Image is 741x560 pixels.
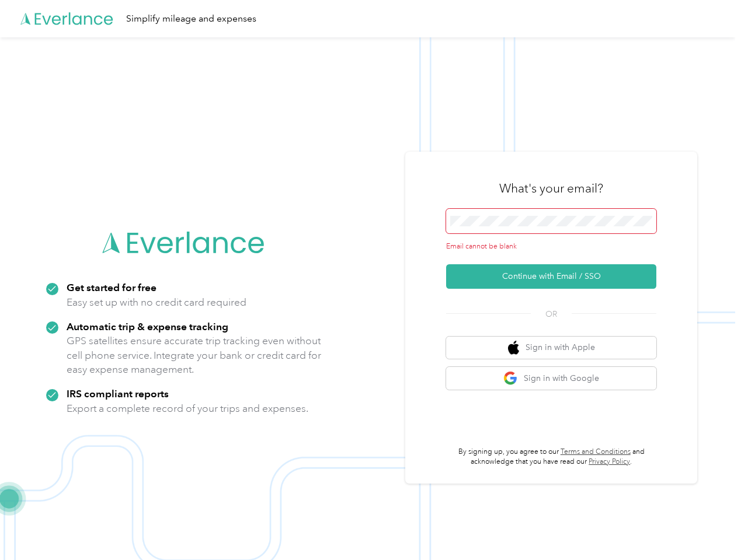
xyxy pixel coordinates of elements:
img: google logo [503,371,518,386]
p: Easy set up with no credit card required [67,295,246,310]
div: Email cannot be blank [446,242,656,252]
p: By signing up, you agree to our and acknowledge that you have read our . [446,447,656,467]
img: apple logo [508,341,520,355]
button: Continue with Email / SSO [446,264,656,289]
a: Terms and Conditions [561,447,631,456]
strong: Automatic trip & expense tracking [67,320,228,332]
strong: Get started for free [67,281,156,293]
strong: IRS compliant reports [67,387,169,400]
span: OR [531,308,572,320]
h3: What's your email? [499,180,603,197]
div: Simplify mileage and expenses [126,12,256,26]
button: google logoSign in with Google [446,367,656,390]
p: Export a complete record of your trips and expenses. [67,401,308,416]
button: apple logoSign in with Apple [446,337,656,359]
p: GPS satellites ensure accurate trip tracking even without cell phone service. Integrate your bank... [67,334,322,377]
a: Privacy Policy [589,457,630,466]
